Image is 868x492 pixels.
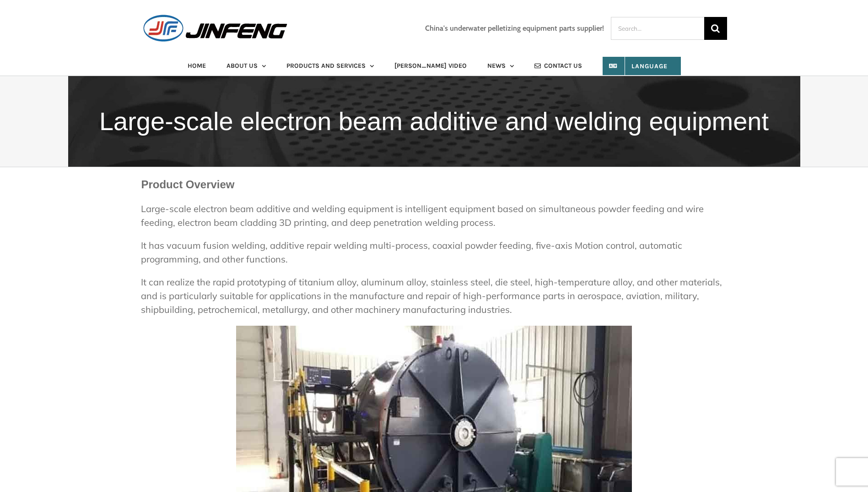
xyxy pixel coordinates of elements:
p: It has vacuum fusion welding, additive repair welding multi-process, coaxial powder feeding, five... [141,239,727,266]
span: [PERSON_NAME] VIDEO [394,63,467,69]
p: Large-scale electron beam additive and welding equipment is intelligent equipment based on simult... [141,202,727,230]
img: JINFENG Logo [141,14,289,43]
span: HOME [188,63,206,69]
span: ABOUT US [226,63,258,69]
span: NEWS [487,63,506,69]
h1: Large-scale electron beam additive and welding equipment [14,102,854,141]
a: ABOUT US [226,57,266,75]
nav: Main Menu [141,57,727,75]
span: Product Overview [141,178,234,191]
input: Search... [611,17,704,40]
input: Search [704,17,727,40]
a: [PERSON_NAME] VIDEO [394,57,467,75]
span: CONTACT US [544,63,582,69]
span: Language [616,62,668,70]
a: CONTACT US [534,57,582,75]
p: It can realize the rapid prototyping of titanium alloy, aluminum alloy, stainless steel, die stee... [141,275,727,317]
a: PRODUCTS AND SERVICES [286,57,374,75]
a: NEWS [487,57,514,75]
h3: China's underwater pelletizing equipment parts supplier! [425,24,604,33]
span: PRODUCTS AND SERVICES [286,63,366,69]
a: HOME [188,57,206,75]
